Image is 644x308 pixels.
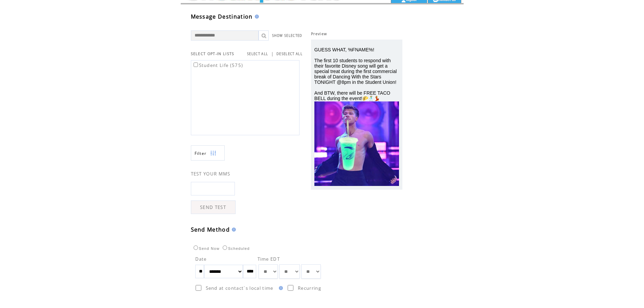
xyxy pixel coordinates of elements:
label: Student Life (575) [192,62,243,68]
span: TEST YOUR MMS [191,171,230,177]
input: Student Life (575) [194,63,198,67]
a: SEND TEST [191,200,236,214]
span: Message Destination [191,13,253,20]
img: help.gif [253,15,259,19]
span: GUESS WHAT, %FNAME%! The first 10 students to respond with their favorite Disney song will get a ... [314,47,397,101]
span: Time EDT [258,256,280,262]
label: Scheduled [221,246,250,251]
a: Filter [191,145,225,161]
label: Send Now [192,246,220,251]
span: Recurring [298,285,321,291]
input: Send Now [194,245,198,250]
span: Show filters [195,150,207,156]
img: help.gif [277,286,283,290]
a: SHOW SELECTED [272,33,303,38]
span: Preview [311,31,327,36]
span: SELECT OPT-IN LISTS [191,51,235,56]
img: help.gif [230,228,236,232]
input: Scheduled [223,245,227,250]
span: Send at contact`s local time [206,285,273,291]
span: | [271,51,274,57]
img: filters.png [210,146,216,161]
a: SELECT ALL [247,52,268,56]
a: DESELECT ALL [276,52,303,56]
span: Date [195,256,207,262]
span: Send Method [191,226,230,233]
